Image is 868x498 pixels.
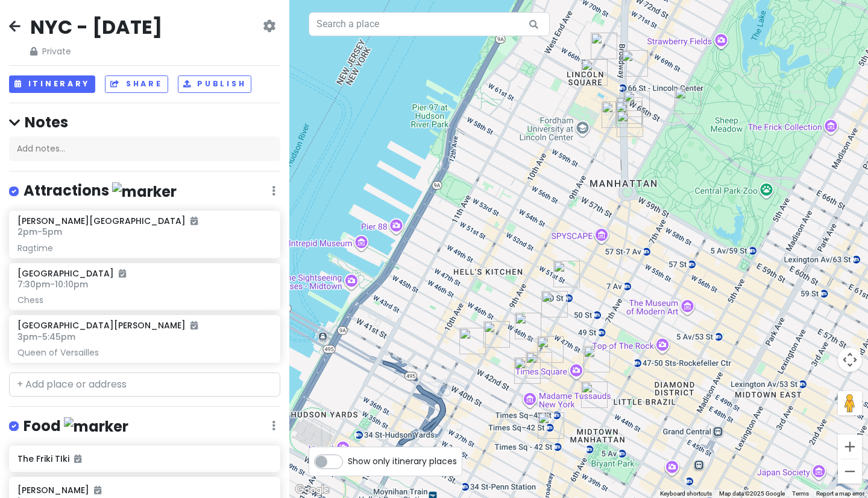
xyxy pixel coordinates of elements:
[292,482,332,498] a: Open this area in Google Maps (opens a new window)
[190,217,198,225] i: Added to itinerary
[17,295,271,305] div: Chess
[583,346,610,372] div: Havana Central Times Square
[64,417,128,436] img: marker
[9,372,280,397] input: + Add place or address
[24,417,128,436] h4: Food
[483,321,510,348] div: The Friki TIki
[615,101,642,128] div: The Smith
[17,331,75,343] span: 3pm - 5:45pm
[105,75,168,93] button: Share
[30,14,162,40] h2: NYC - [DATE]
[94,486,101,494] i: Added to itinerary
[9,113,280,132] h4: Notes
[112,182,177,201] img: marker
[623,91,650,117] div: Rampoldi New York
[17,485,271,496] h6: [PERSON_NAME]
[309,12,550,36] input: Search a place
[719,490,785,497] span: Map data ©2025 Google
[17,320,198,331] h6: [GEOGRAPHIC_DATA][PERSON_NAME]
[17,215,198,226] h6: [PERSON_NAME][GEOGRAPHIC_DATA]
[17,268,126,279] h6: [GEOGRAPHIC_DATA]
[74,455,81,463] i: Added to itinerary
[602,101,628,128] div: P.J. Clarke's Lincoln Square
[591,33,617,59] div: Old John's Luncheonette
[119,269,126,278] i: Added to itinerary
[838,348,862,372] button: Map camera controls
[178,75,252,93] button: Publish
[348,455,457,468] span: Show only itinerary places
[792,490,809,497] a: Terms
[526,352,552,378] div: St. James Theatre
[30,45,162,58] span: Private
[675,88,701,114] div: Tavern On the Green
[514,357,541,384] div: The Westin New York at Times Square
[541,291,568,318] div: Sir Henry’s
[838,391,862,415] button: Drag Pegman onto the map to open Street View
[190,321,198,330] i: Added to itinerary
[17,453,271,464] h6: The Friki TIki
[17,278,88,290] span: 7:30pm - 10:10pm
[621,50,648,77] div: DIG
[838,435,862,459] button: Zoom in
[459,328,486,354] div: The Purple Tongue Wine Bar
[553,261,580,287] div: Dolly Varden
[537,336,564,363] div: Imperial Theatre
[24,181,177,201] h4: Attractions
[581,381,608,408] div: The Long Room
[617,110,643,137] div: Breads Bakery
[816,490,864,497] a: Report a map error
[9,75,95,93] button: Itinerary
[581,59,608,86] div: Vivian Beaumont Theater
[9,136,280,162] div: Add notes...
[660,490,712,498] button: Keyboard shortcuts
[17,243,271,254] div: Ragtime
[17,226,62,238] span: 2pm - 5pm
[538,412,564,439] div: The Independent
[838,459,862,484] button: Zoom out
[292,482,332,498] img: Google
[17,347,271,358] div: Queen of Versailles
[616,97,643,124] div: Cafe Fiorello
[515,313,541,339] div: Joe Allen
